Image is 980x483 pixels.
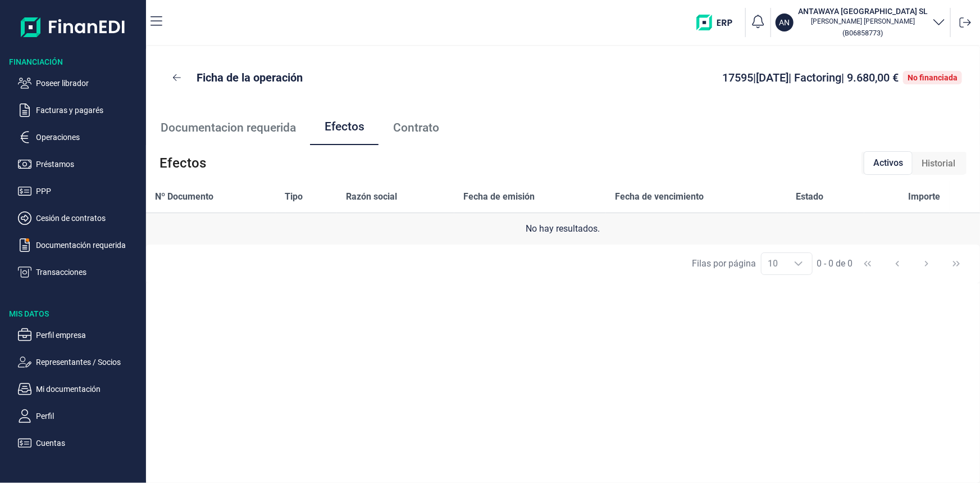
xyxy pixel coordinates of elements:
[913,152,964,175] div: Historial
[943,250,970,277] button: Last Page
[922,157,955,170] span: Historial
[780,17,790,28] p: AN
[696,15,741,30] img: erp
[692,257,756,270] div: Filas por página
[18,211,142,225] button: Cesión de contratos
[36,355,142,369] p: Representantes / Socios
[197,70,303,85] p: Ficha de la operación
[379,109,453,146] a: Contrato
[817,259,853,268] span: 0 - 0 de 0
[36,76,142,90] p: Poseer librador
[21,9,126,45] img: Logo de aplicación
[873,156,903,170] span: Activos
[913,250,940,277] button: Next Page
[161,122,296,134] span: Documentacion requerida
[155,222,971,236] div: No hay resultados.
[18,103,142,117] button: Facturas y pagarés
[798,17,928,26] p: [PERSON_NAME] [PERSON_NAME]
[776,6,946,39] button: ANANTAWAYA [GEOGRAPHIC_DATA] SL[PERSON_NAME] [PERSON_NAME](B06858773)
[798,6,928,17] h3: ANTAWAYA [GEOGRAPHIC_DATA] SL
[18,76,142,90] button: Poseer librador
[155,190,213,204] span: Nº Documento
[908,73,958,82] div: No financiada
[159,154,206,172] span: Efectos
[36,382,142,396] p: Mi documentación
[36,103,142,117] p: Facturas y pagarés
[18,355,142,369] button: Representantes / Socios
[18,328,142,342] button: Perfil empresa
[796,190,824,204] span: Estado
[393,122,439,134] span: Contrato
[36,211,142,225] p: Cesión de contratos
[146,109,310,146] a: Documentacion requerida
[36,328,142,342] p: Perfil empresa
[463,190,535,204] span: Fecha de emisión
[18,130,142,144] button: Operaciones
[36,409,142,423] p: Perfil
[854,250,881,277] button: First Page
[722,71,899,84] span: 17595 | [DATE] | Factoring | 9.680,00 €
[615,190,704,204] span: Fecha de vencimiento
[310,109,379,146] a: Efectos
[18,157,142,171] button: Préstamos
[36,130,142,144] p: Operaciones
[285,190,303,204] span: Tipo
[36,157,142,171] p: Préstamos
[18,436,142,450] button: Cuentas
[36,238,142,252] p: Documentación requerida
[18,382,142,396] button: Mi documentación
[909,190,941,204] span: Importe
[346,190,397,204] span: Razón social
[18,409,142,423] button: Perfil
[785,253,812,274] div: Choose
[884,250,911,277] button: Previous Page
[36,436,142,450] p: Cuentas
[18,265,142,279] button: Transacciones
[18,238,142,252] button: Documentación requerida
[18,184,142,198] button: PPP
[843,29,883,37] small: Copiar cif
[36,265,142,279] p: Transacciones
[325,121,364,133] span: Efectos
[864,151,913,175] div: Activos
[36,184,142,198] p: PPP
